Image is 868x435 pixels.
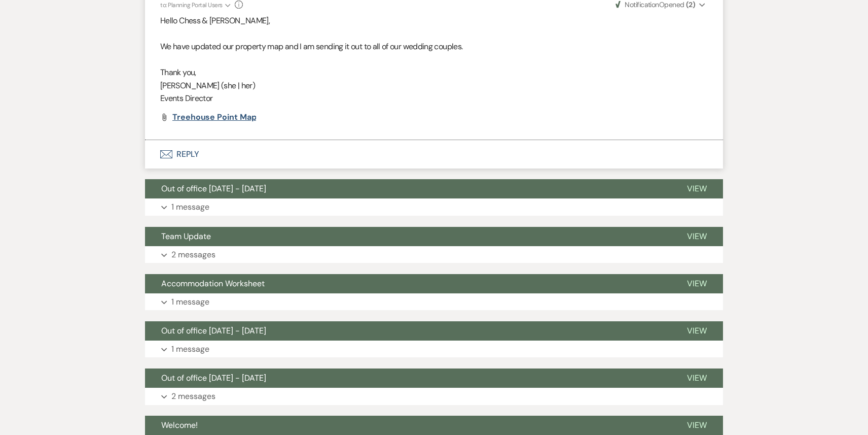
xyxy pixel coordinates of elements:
[145,246,723,263] button: 2 messages
[160,92,708,105] p: Events Director
[171,343,209,356] p: 1 message
[161,231,211,242] span: Team Update
[161,278,265,289] span: Accommodation Worksheet
[171,295,209,309] p: 1 message
[160,40,708,53] p: We have updated our property map and I am sending it out to all of our wedding couples.
[687,278,707,289] span: View
[160,14,708,27] p: Hello Chess & [PERSON_NAME],
[671,369,723,388] button: View
[171,390,215,403] p: 2 messages
[160,1,232,10] button: to: Planning Portal Users
[671,274,723,293] button: View
[145,321,671,341] button: Out of office [DATE] - [DATE]
[172,112,256,122] span: Treehouse Point Map
[687,325,707,336] span: View
[145,341,723,358] button: 1 message
[145,388,723,405] button: 2 messages
[160,1,223,9] span: to: Planning Portal Users
[145,140,723,169] button: Reply
[145,416,671,435] button: Welcome!
[160,79,708,92] p: [PERSON_NAME] (she | her)
[145,198,723,216] button: 1 message
[671,179,723,198] button: View
[161,183,266,194] span: Out of office [DATE] - [DATE]
[145,293,723,311] button: 1 message
[145,227,671,246] button: Team Update
[687,231,707,242] span: View
[687,183,707,194] span: View
[160,66,708,79] p: Thank you,
[172,113,256,121] a: Treehouse Point Map
[161,325,266,336] span: Out of office [DATE] - [DATE]
[671,416,723,435] button: View
[161,420,198,430] span: Welcome!
[171,248,215,261] p: 2 messages
[671,227,723,246] button: View
[671,321,723,341] button: View
[687,373,707,383] span: View
[687,420,707,430] span: View
[145,369,671,388] button: Out of office [DATE] - [DATE]
[171,200,209,214] p: 1 message
[161,373,266,383] span: Out of office [DATE] - [DATE]
[145,274,671,293] button: Accommodation Worksheet
[145,179,671,198] button: Out of office [DATE] - [DATE]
